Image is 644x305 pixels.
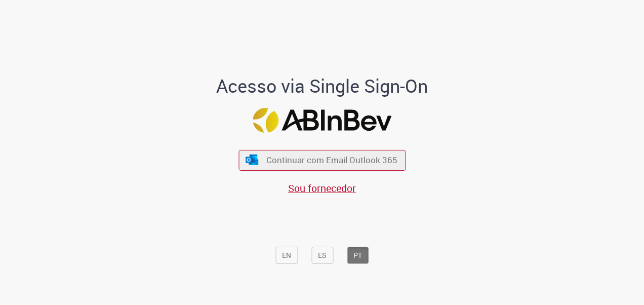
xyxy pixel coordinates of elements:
[347,247,369,264] button: PT
[275,247,298,264] button: EN
[253,108,391,133] img: Logo ABInBev
[182,76,463,96] h1: Acesso via Single Sign-On
[245,155,259,165] img: ícone Azure/Microsoft 360
[266,155,397,166] span: Continuar com Email Outlook 365
[288,181,356,195] a: Sou fornecedor
[238,149,406,170] button: ícone Azure/Microsoft 360 Continuar com Email Outlook 365
[311,247,333,264] button: ES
